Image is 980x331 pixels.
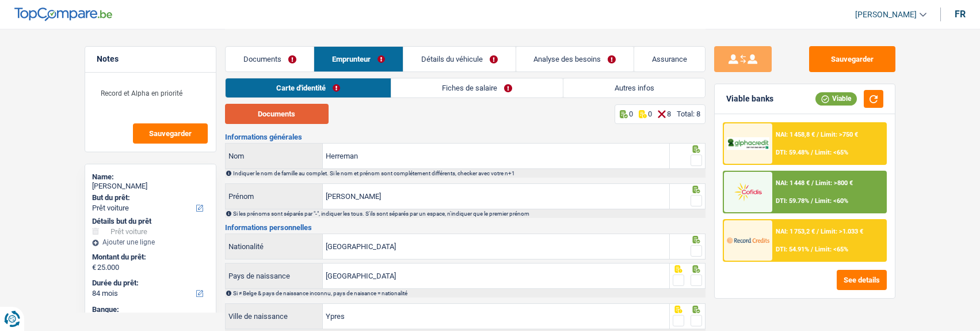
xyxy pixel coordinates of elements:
[811,149,813,156] span: /
[563,78,704,97] a: Autres infos
[821,131,858,138] span: Limit: >750 €
[776,197,809,205] span: DTI: 59.78%
[516,47,634,72] a: Analyse des besoins
[92,279,207,288] label: Durée du prêt:
[817,228,819,235] span: /
[225,104,329,124] button: Documents
[677,110,700,118] div: Total: 8
[815,92,857,105] div: Viable
[226,184,323,209] label: Prénom
[92,193,207,202] label: But du prêt:
[817,131,819,138] span: /
[776,149,809,156] span: DTI: 59.48%
[727,181,769,202] img: Cofidis
[811,197,813,205] span: /
[226,264,323,288] label: Pays de naissance
[226,234,323,259] label: Nationalité
[92,217,209,226] div: Détails but du prêt
[776,246,809,253] span: DTI: 54.91%
[815,149,848,156] span: Limit: <65%
[92,238,209,246] div: Ajouter une ligne
[821,228,863,235] span: Limit: >1.033 €
[226,304,323,329] label: Ville de naissance
[727,230,769,251] img: Record Credits
[149,130,192,137] span: Sauvegarder
[811,246,813,253] span: /
[97,54,204,64] h5: Notes
[776,228,815,235] span: NAI: 1 753,2 €
[776,179,810,187] span: NAI: 1 448 €
[92,263,96,272] span: €
[233,210,704,217] div: Si les prénoms sont séparés par "-", indiquer les tous. S'ils sont séparés par un espace, n'indiq...
[226,144,323,168] label: Nom
[403,47,516,72] a: Détails du véhicule
[955,9,966,20] div: fr
[233,290,704,296] div: Si ≠ Belge & pays de naissance inconnu, pays de naisance = nationalité
[92,305,207,314] label: Banque:
[133,123,208,144] button: Sauvegarder
[815,179,853,187] span: Limit: >800 €
[323,264,669,288] input: Belgique
[14,7,112,21] img: TopCompare Logo
[855,10,917,20] span: [PERSON_NAME]
[391,78,563,97] a: Fiches de salaire
[314,47,403,72] a: Emprunteur
[809,46,895,72] button: Sauvegarder
[815,197,848,205] span: Limit: <60%
[776,131,815,138] span: NAI: 1 458,8 €
[648,110,652,118] p: 0
[811,179,814,187] span: /
[225,133,706,141] h3: Informations générales
[233,170,704,176] div: Indiquer le nom de famille au complet. Si le nom et prénom sont complétement différents, checker ...
[92,253,207,262] label: Montant du prêt:
[634,47,705,72] a: Assurance
[225,224,706,231] h3: Informations personnelles
[815,246,848,253] span: Limit: <65%
[92,172,209,182] div: Name:
[92,182,209,191] div: [PERSON_NAME]
[726,94,773,104] div: Viable banks
[226,47,314,72] a: Documents
[846,5,926,24] a: [PERSON_NAME]
[226,78,391,97] a: Carte d'identité
[629,110,633,118] p: 0
[837,270,887,290] button: See details
[667,110,671,118] p: 8
[727,137,769,151] img: AlphaCredit
[323,234,669,259] input: Belgique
